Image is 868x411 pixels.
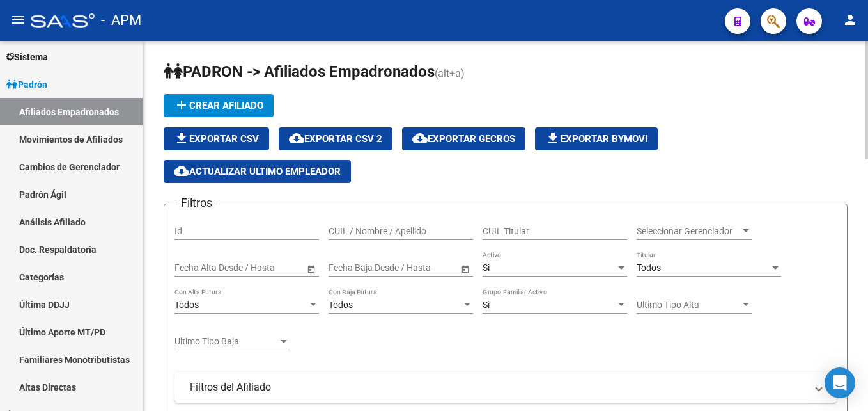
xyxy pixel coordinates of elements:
h3: Filtros [174,194,219,212]
span: Todos [637,262,661,273]
mat-icon: cloud_download [412,131,428,146]
span: Exportar Bymovi [545,133,647,145]
mat-icon: add [174,97,189,113]
div: Open Intercom Messenger [825,367,855,398]
button: Exportar CSV [164,127,269,150]
span: Todos [329,300,353,310]
span: Todos [174,300,199,310]
mat-icon: cloud_download [174,163,189,179]
mat-icon: cloud_download [289,131,304,146]
button: Crear Afiliado [164,94,274,117]
span: Ultimo Tipo Alta [637,300,740,310]
span: Exportar CSV 2 [289,133,382,145]
input: Fecha fin [386,262,449,273]
mat-expansion-panel-header: Filtros del Afiliado [174,372,837,403]
button: Exportar Bymovi [535,127,658,150]
button: Open calendar [458,262,472,275]
input: Fecha inicio [174,262,221,273]
span: Si [483,262,490,273]
input: Fecha fin [232,262,295,273]
mat-panel-title: Filtros del Afiliado [190,380,806,394]
mat-icon: person [842,12,858,28]
span: Crear Afiliado [174,100,263,111]
mat-icon: menu [10,12,26,28]
span: PADRON -> Afiliados Empadronados [164,63,435,81]
span: Exportar CSV [174,133,259,145]
span: Exportar GECROS [412,133,515,145]
span: Sistema [6,50,48,64]
button: Actualizar ultimo Empleador [164,160,351,183]
span: Seleccionar Gerenciador [637,226,740,237]
span: Ultimo Tipo Baja [174,336,278,347]
mat-icon: file_download [174,131,189,146]
mat-icon: file_download [545,131,561,146]
span: Actualizar ultimo Empleador [174,166,341,177]
button: Open calendar [304,262,318,275]
button: Exportar CSV 2 [279,127,392,150]
span: (alt+a) [435,67,465,79]
button: Exportar GECROS [402,127,525,150]
input: Fecha inicio [329,262,375,273]
span: Si [483,300,490,310]
span: Padrón [6,77,47,92]
span: - APM [101,6,141,35]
